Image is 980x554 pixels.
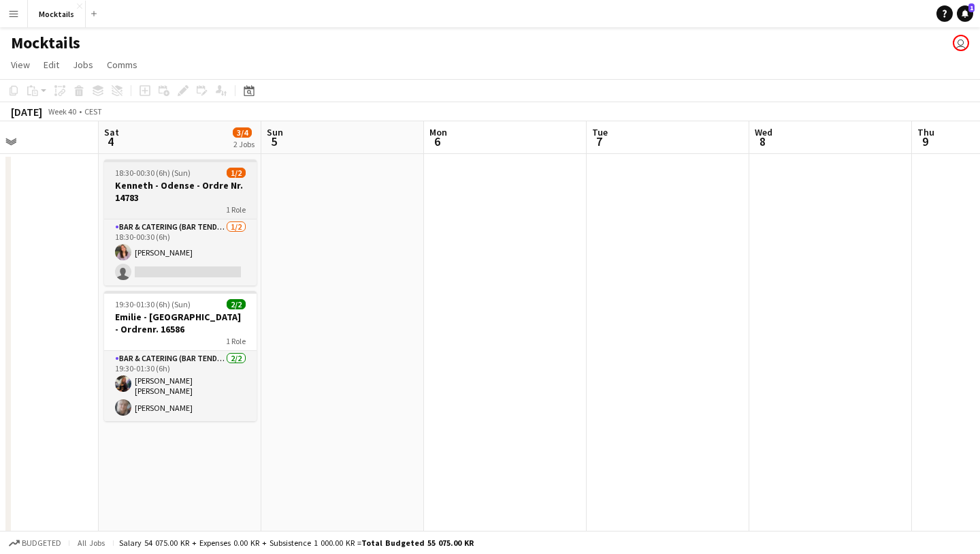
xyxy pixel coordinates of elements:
[104,179,257,204] h3: Kenneth - Odense - Ordre Nr. 14783
[5,56,35,74] a: View
[38,56,65,74] a: Edit
[107,59,137,71] span: Comms
[592,126,608,138] span: Tue
[104,126,119,138] span: Sat
[104,311,257,335] h3: Emilie - [GEOGRAPHIC_DATA] - Ordrenr. 16586
[753,134,772,149] span: 8
[361,538,474,548] span: Total Budgeted 55 075.00 KR
[104,159,257,286] app-job-card: 18:30-00:30 (6h) (Sun)1/2Kenneth - Odense - Ordre Nr. 147831 RoleBar & Catering (Bar Tender)1/218...
[953,35,969,51] app-user-avatar: Emilie Bisbo
[427,134,447,149] span: 6
[755,126,772,138] span: Wed
[104,291,257,421] app-job-card: 19:30-01:30 (6h) (Sun)2/2Emilie - [GEOGRAPHIC_DATA] - Ordrenr. 165861 RoleBar & Catering (Bar Ten...
[101,56,143,74] a: Comms
[233,127,252,138] span: 3/4
[28,1,86,27] button: Mocktails
[267,126,283,138] span: Sun
[104,351,257,421] app-card-role: Bar & Catering (Bar Tender)2/219:30-01:30 (6h)[PERSON_NAME] [PERSON_NAME] [PERSON_NAME][PERSON_NAME]
[119,538,474,548] div: Salary 54 075.00 KR + Expenses 0.00 KR + Subsistence 1 000.00 KR =
[67,56,99,74] a: Jobs
[227,299,246,309] span: 2/2
[84,106,102,117] div: CEST
[102,134,119,149] span: 4
[915,134,934,149] span: 9
[73,59,93,71] span: Jobs
[957,5,973,22] a: 1
[115,168,191,178] span: 18:30-00:30 (6h) (Sun)
[227,168,246,178] span: 1/2
[590,134,608,149] span: 7
[44,59,59,71] span: Edit
[115,299,191,309] span: 19:30-01:30 (6h) (Sun)
[11,59,30,71] span: View
[75,538,108,548] span: All jobs
[226,204,246,215] span: 1 Role
[226,336,246,346] span: 1 Role
[968,3,975,12] span: 1
[11,105,42,119] div: [DATE]
[11,33,80,53] h1: Mocktails
[917,126,934,138] span: Thu
[429,126,447,138] span: Mon
[265,134,283,149] span: 5
[7,536,63,551] button: Budgeted
[104,219,257,286] app-card-role: Bar & Catering (Bar Tender)1/218:30-00:30 (6h)[PERSON_NAME]
[233,139,255,149] div: 2 Jobs
[45,106,79,117] span: Week 40
[22,538,61,548] span: Budgeted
